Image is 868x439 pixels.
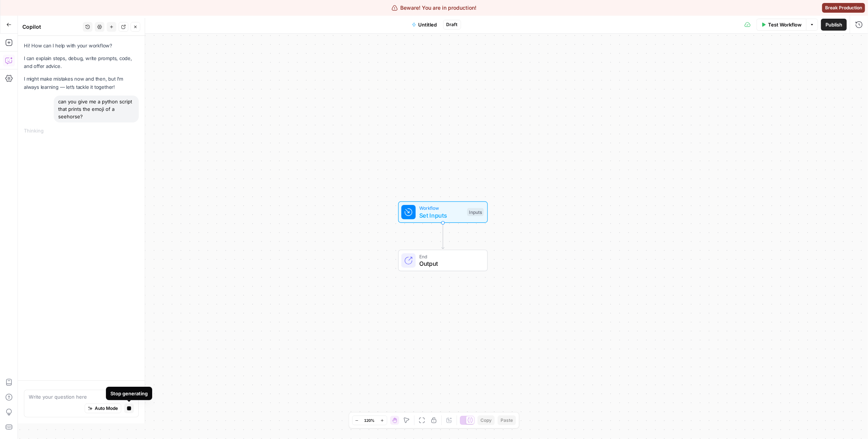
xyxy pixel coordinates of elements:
div: Beware! You are in production! [392,4,477,12]
span: Paste [501,417,513,424]
button: Paste [498,415,516,425]
span: End [419,253,480,260]
button: Untitled [407,19,442,31]
span: Publish [825,21,842,28]
div: EndOutput [374,250,513,271]
p: Hi! How can I help with your workflow? [24,42,139,50]
div: WorkflowSet InputsInputs [374,201,513,223]
div: Inputs [467,208,483,216]
span: Draft [446,21,458,28]
span: Untitled [419,21,437,28]
div: Thinking [24,127,139,134]
button: Publish [821,19,847,31]
button: Test Workflow [756,19,806,31]
span: 120% [364,417,375,423]
div: Stop generating [110,390,148,397]
p: I can explain steps, debug, write prompts, code, and offer advice. [24,55,139,70]
button: Auto Mode [85,404,121,413]
p: I might make mistakes now and then, but I’m always learning — let’s tackle it together! [24,75,139,91]
span: Break Production [825,4,862,11]
button: Copy [477,415,495,425]
span: Copy [480,417,492,424]
span: Output [419,259,480,268]
span: Auto Mode [95,405,118,412]
span: Test Workflow [768,21,802,28]
span: Set Inputs [419,211,464,220]
div: ... [44,127,48,134]
button: Break Production [822,3,865,13]
span: Workflow [419,205,464,212]
g: Edge from start to end [442,223,444,249]
div: Copilot [22,23,81,31]
div: can you give me a python script that prints the emoji of a seehorse? [54,96,139,122]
